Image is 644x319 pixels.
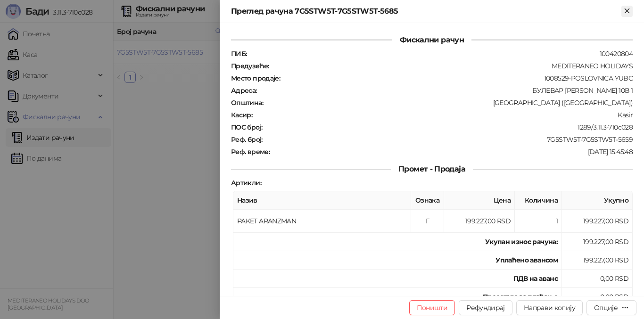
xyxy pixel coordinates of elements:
[515,191,562,210] th: Количина
[513,274,558,283] strong: ПДВ на аванс
[562,270,633,288] td: 0,00 RSD
[594,303,618,312] div: Опције
[391,164,473,173] span: Промет - Продаја
[231,135,263,144] strong: Реф. број :
[264,98,634,107] div: [GEOGRAPHIC_DATA] ([GEOGRAPHIC_DATA])
[411,210,444,233] td: Г
[562,251,633,270] td: 199.227,00 RSD
[411,191,444,210] th: Ознака
[444,210,515,233] td: 199.227,00 RSD
[562,233,633,251] td: 199.227,00 RSD
[263,123,634,131] div: 1289/3.11.3-710c028
[516,300,583,315] button: Направи копију
[524,303,575,312] span: Направи копију
[231,62,269,70] strong: Предузеће :
[231,179,261,187] strong: Артикли :
[231,147,270,156] strong: Реф. време :
[231,49,247,58] strong: ПИБ :
[281,74,634,82] div: 1008529-POSLOVNICA YUBC
[562,288,633,306] td: 0,00 RSD
[562,191,633,210] th: Укупно
[233,191,411,210] th: Назив
[485,237,558,246] strong: Укупан износ рачуна :
[264,135,634,144] div: 7G5STW5T-7G5STW5T-5659
[586,300,636,315] button: Опције
[621,6,633,17] button: Close
[231,111,252,119] strong: Касир :
[459,300,512,315] button: Рефундирај
[271,147,634,156] div: [DATE] 15:45:48
[392,35,471,44] span: Фискални рачун
[409,300,455,315] button: Поништи
[253,111,634,119] div: Kasir
[444,191,515,210] th: Цена
[233,210,411,233] td: PAKET ARANZMAN
[495,256,558,264] strong: Уплаћено авансом
[231,6,621,17] div: Преглед рачуна 7G5STW5T-7G5STW5T-5685
[231,74,280,82] strong: Место продаје :
[270,62,634,70] div: MEDITERANEO HOLIDAYS
[483,293,558,301] strong: Преостало за плаћање
[258,86,634,95] div: БУЛЕВАР [PERSON_NAME] 10В 1
[231,98,263,107] strong: Општина :
[231,123,262,131] strong: ПОС број :
[515,210,562,233] td: 1
[562,210,633,233] td: 199.227,00 RSD
[231,86,257,95] strong: Адреса :
[248,49,634,58] div: 100420804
